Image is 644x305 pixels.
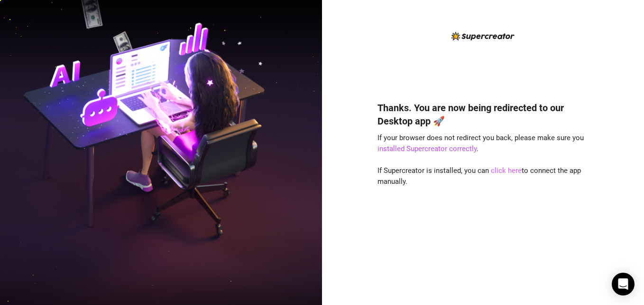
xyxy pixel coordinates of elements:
div: Open Intercom Messenger [612,273,635,295]
a: installed Supercreator correctly [377,144,477,153]
img: logo-BBDzfeDw.svg [451,32,515,40]
span: If Supercreator is installed, you can to connect the app manually. [377,166,581,186]
span: If your browser does not redirect you back, please make sure you . [377,133,584,153]
a: click here [491,166,522,175]
h4: Thanks. You are now being redirected to our Desktop app 🚀 [377,101,589,128]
